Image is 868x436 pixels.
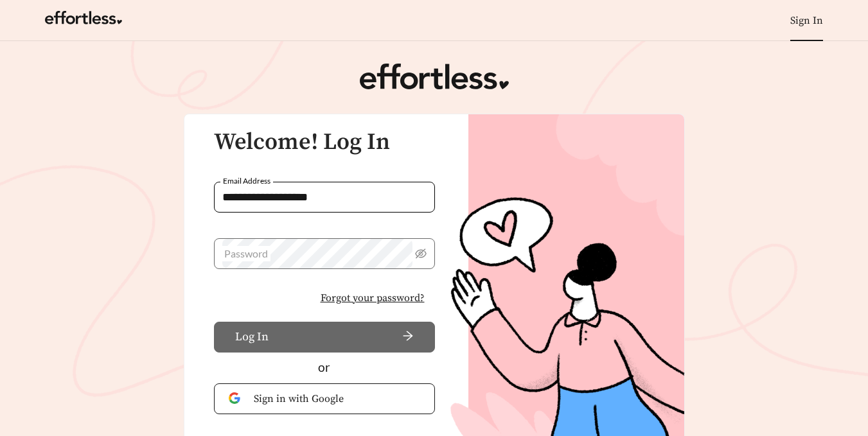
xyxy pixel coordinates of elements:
[214,358,435,377] div: or
[310,284,435,311] button: Forgot your password?
[214,130,435,155] h3: Welcome! Log In
[321,290,425,306] span: Forgot your password?
[254,391,420,406] span: Sign in with Google
[790,14,823,27] a: Sign In
[214,383,435,414] button: Sign in with Google
[214,322,435,353] button: Log Inarrow-right
[229,392,244,405] img: Google Authentication
[415,248,427,259] span: eye-invisible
